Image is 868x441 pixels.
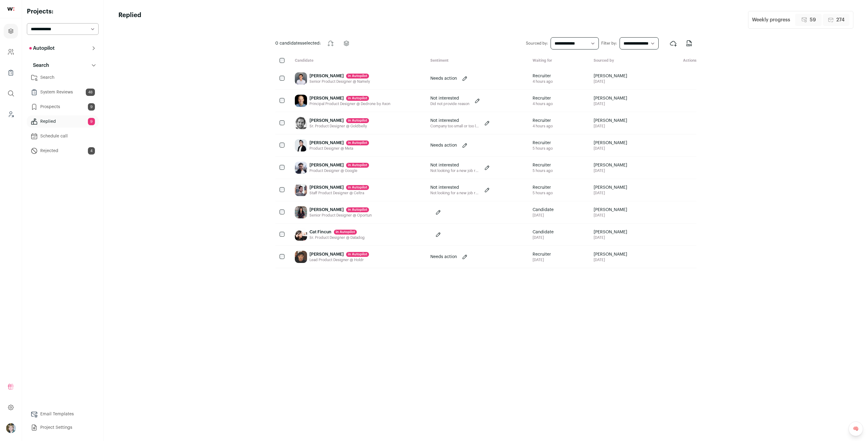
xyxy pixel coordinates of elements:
div: in Autopilot [346,140,369,145]
div: Staff Product Designer @ Celtra [309,191,369,195]
div: in Autopilot [346,252,369,257]
div: [PERSON_NAME] [309,162,369,168]
div: [DATE] [533,257,551,262]
div: [PERSON_NAME] [309,207,372,213]
button: Export to ATS [666,36,681,51]
a: Email Templates [27,408,99,420]
p: Autopilot [29,45,55,52]
img: f3652789b5b0d1c2cdbeb002893da23ba77cd2d268180eb1a532308c9fc66cfd [295,251,307,263]
div: in Autopilot [334,230,357,235]
div: Sr. Product Designer @ Datadog [309,235,365,240]
img: wellfound-shorthand-0d5821cbd27db2630d0214b213865d53afaa358527fdda9d0ea32b1df1b89c2c.svg [7,7,14,11]
p: Needs action [430,75,457,82]
p: Not interested [430,184,479,191]
img: 7346cdb4cb459037d78f410b0c12d68a6a551fdbd2917cf24c7957e02552e24a [295,228,307,241]
div: [DATE] [533,213,554,218]
div: [PERSON_NAME] [309,73,370,79]
button: Search [27,59,99,71]
img: 6494470-medium_jpg [6,423,16,433]
div: [PERSON_NAME] [309,251,369,257]
span: [PERSON_NAME] [594,207,627,213]
div: Cat Fincun [309,229,365,235]
div: Principal Product Designer @ Dedrone by Axon [309,101,390,106]
a: Company and ATS Settings [4,45,18,59]
div: Senior Product Designer @ Namely [309,79,370,84]
div: in Autopilot [346,185,369,190]
a: Projects [4,24,18,38]
div: [DATE] [533,235,554,240]
div: in Autopilot [346,118,369,123]
span: Recruiter [533,140,553,146]
span: Candidate [533,207,554,213]
a: 🧠 [848,421,863,436]
span: 0 candidates [275,41,302,46]
p: Not interested [430,95,469,101]
h2: Projects: [27,7,99,16]
span: Recruiter [533,162,553,168]
p: Not interested [430,162,479,168]
p: Search [29,62,49,69]
div: 4 hours ago [533,124,553,129]
p: Not looking for a new job right now [430,191,479,195]
div: Weekly progress [752,16,790,24]
div: Actions [662,58,696,64]
a: Replied9 [27,115,99,128]
div: in Autopilot [346,74,369,78]
div: Sr. Product Designer @ Goldbelly [309,124,369,129]
span: Recruiter [533,184,553,191]
div: in Autopilot [346,207,369,212]
span: [PERSON_NAME] [594,184,627,191]
div: Product Designer @ Google [309,168,369,173]
span: 48 [86,89,95,96]
span: [PERSON_NAME] [594,251,627,257]
span: Recruiter [533,95,553,101]
span: [DATE] [594,213,627,218]
a: System Reviews48 [27,86,99,98]
label: Sourced by: [526,41,548,46]
div: 4 hours ago [533,79,553,84]
span: 9 [88,118,95,125]
button: Open dropdown [6,423,16,433]
span: [PERSON_NAME] [594,162,627,168]
div: Product Designer @ Meta [309,146,369,151]
div: [PERSON_NAME] [309,184,369,191]
p: Did not provide reason [430,101,469,106]
button: Export to CSV [682,36,696,51]
p: Needs action [430,142,457,148]
h1: Replied [118,11,141,29]
span: 4 [88,147,95,155]
span: Candidate [533,229,554,235]
span: [PERSON_NAME] [594,73,627,79]
span: [DATE] [594,124,627,129]
span: [PERSON_NAME] [594,118,627,124]
div: 5 hours ago [533,168,553,173]
span: 59 [810,16,816,24]
span: Recruiter [533,73,553,79]
img: b55e1092fb68bb88062fb0f89ae3fe290267e9a461b68c3389e2efb9a04cebc3 [295,162,307,174]
a: Rejected4 [27,145,99,157]
a: Schedule call [27,130,99,142]
p: Not interested [430,118,479,124]
div: [PERSON_NAME] [309,118,369,124]
p: Company too small or too large [430,124,479,129]
span: [PERSON_NAME] [594,140,627,146]
span: [DATE] [594,235,627,240]
span: [DATE] [594,257,627,262]
span: 274 [836,16,844,24]
div: Sentiment [425,58,528,64]
div: Waiting for [528,58,589,64]
div: Candidate [290,58,425,64]
div: 5 hours ago [533,146,553,151]
div: Senior Product Designer @ Oportun [309,213,372,218]
span: [DATE] [594,146,627,151]
div: 5 hours ago [533,191,553,195]
div: [PERSON_NAME] [309,140,369,146]
div: [PERSON_NAME] [309,95,390,101]
a: Search [27,71,99,84]
a: Prospects9 [27,101,99,113]
span: Recruiter [533,118,553,124]
div: 4 hours ago [533,101,553,106]
span: [DATE] [594,79,627,84]
div: in Autopilot [346,163,369,168]
div: in Autopilot [346,96,369,101]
